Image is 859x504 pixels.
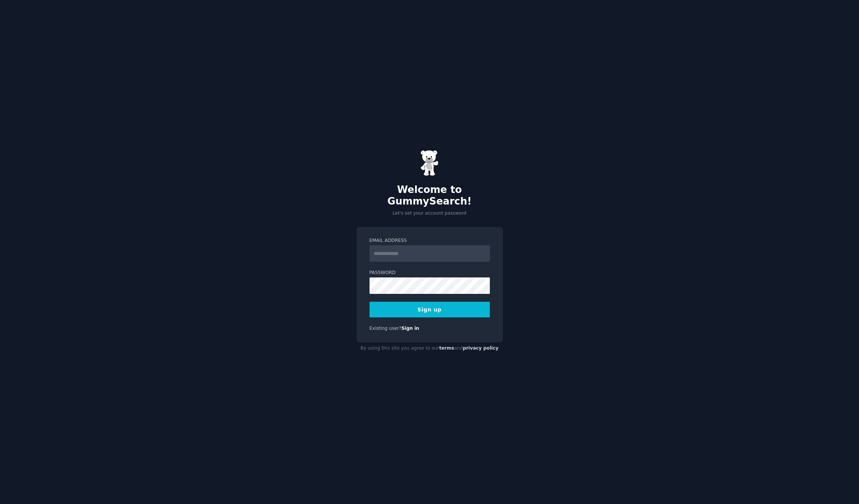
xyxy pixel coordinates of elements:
[401,326,419,331] a: Sign in
[356,184,503,208] h2: Welcome to GummySearch!
[370,326,402,331] span: Existing user?
[356,342,503,354] div: By using this site you agree to our and
[420,150,439,176] img: Gummy Bear
[370,270,490,276] label: Password
[356,210,503,217] p: Let's set your account password
[463,345,499,351] a: privacy policy
[370,237,490,244] label: Email Address
[370,302,490,317] button: Sign up
[439,345,454,351] a: terms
